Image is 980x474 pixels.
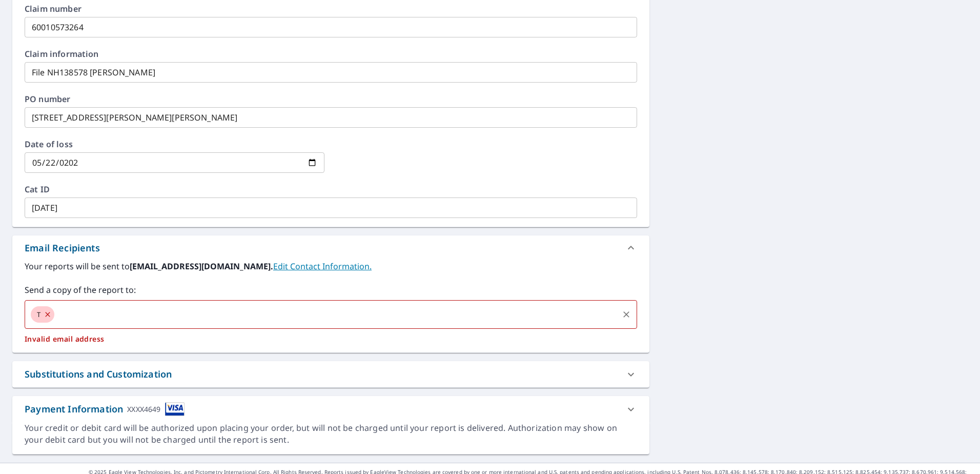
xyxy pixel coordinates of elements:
[127,402,160,416] div: XXXX4649
[25,284,637,296] label: Send a copy of the report to:
[25,367,172,381] div: Substitutions and Customization
[25,402,185,416] div: Payment Information
[12,396,649,422] div: Payment InformationXXXX4649cardImage
[619,307,634,322] button: Clear
[25,185,637,193] label: Cat ID
[31,306,54,323] div: T
[12,235,649,260] div: Email Recipients
[25,140,324,148] label: Date of loss
[25,95,637,103] label: PO number
[25,422,637,446] div: Your credit or debit card will be authorized upon placing your order, but will not be charged unt...
[12,361,649,387] div: Substitutions and Customization
[25,260,637,272] label: Your reports will be sent to
[25,241,100,255] div: Email Recipients
[25,334,637,344] p: Invalid email address
[31,310,47,320] span: T
[25,50,637,58] label: Claim information
[165,402,185,416] img: cardImage
[273,261,372,272] a: EditContactInfo
[130,261,273,272] b: [EMAIL_ADDRESS][DOMAIN_NAME].
[25,5,637,13] label: Claim number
